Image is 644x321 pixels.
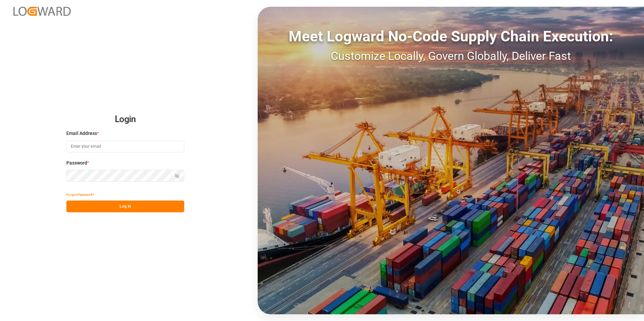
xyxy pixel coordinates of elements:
[258,47,644,65] div: Customize Locally, Govern Globally, Deliver Fast
[13,7,71,16] img: Logward_new_orange.png
[66,130,97,137] span: Email Address
[66,141,184,152] input: Enter your email
[66,201,184,212] button: Log In
[66,189,94,201] button: Forgot Password?
[66,109,184,130] h2: Login
[258,25,644,47] div: Meet Logward No-Code Supply Chain Execution:
[66,159,87,167] span: Password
